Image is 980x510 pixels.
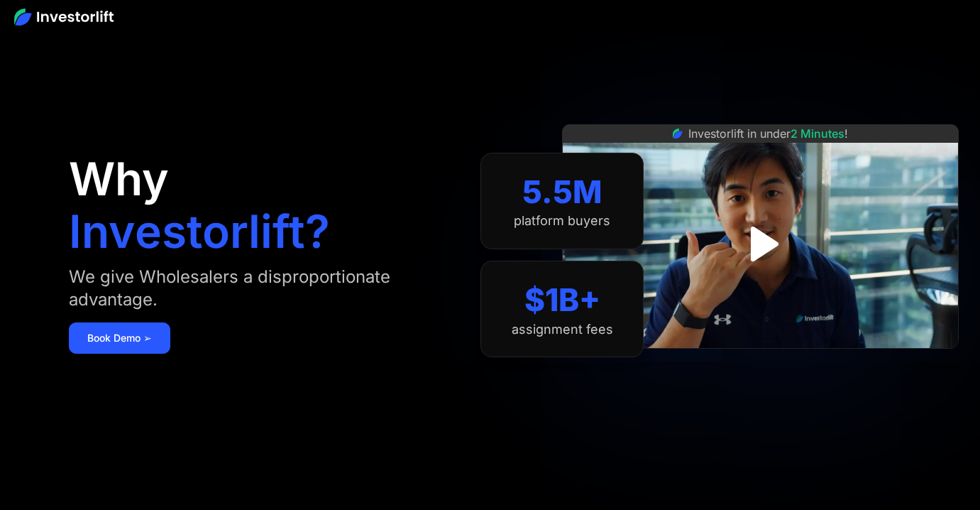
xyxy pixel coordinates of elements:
[522,173,602,211] div: 5.5M
[512,322,613,337] div: assignment fees
[514,213,610,229] div: platform buyers
[729,212,792,276] a: open lightbox
[69,209,330,254] h1: Investorlift?
[791,126,844,141] span: 2 Minutes
[69,322,170,354] a: Book Demo ➢
[524,281,600,319] div: $1B+
[688,125,848,142] div: Investorlift in under !
[69,266,453,311] div: We give Wholesalers a disproportionate advantage.
[69,156,169,202] h1: Why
